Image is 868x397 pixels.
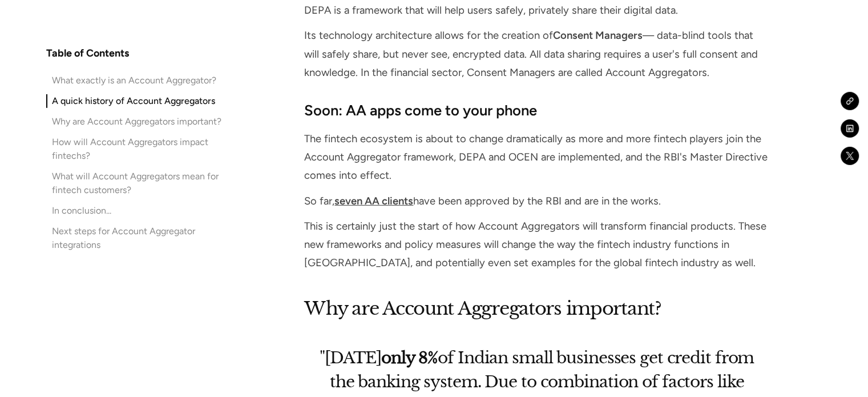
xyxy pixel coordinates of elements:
h3: Soon: AA apps come to your phone [304,100,769,121]
a: How will Account Aggregators impact fintechs? [46,135,227,162]
div: What will Account Aggregators mean for fintech customers? [52,169,227,197]
div: How will Account Aggregators impact fintechs? [52,135,227,162]
p: DEPA is a framework that will help users safely, privately share their digital data. [304,1,769,19]
div: Next steps for Account Aggregator integrations [52,224,227,251]
a: What will Account Aggregators mean for fintech customers? [46,169,227,197]
a: A quick history of Account Aggregators [46,94,227,107]
a: In conclusion... [46,203,227,217]
h4: Table of Contents [46,46,129,59]
a: Why are Account Aggregators important? [46,114,227,128]
div: Why are Account Aggregators important? [52,114,221,128]
strong: Consent Managers [553,29,643,42]
h2: Why are Account Aggregators important? [304,295,769,322]
a: seven AA clients [334,195,413,207]
p: This is certainly just the start of how Account Aggregators will transform financial products. Th... [304,217,769,272]
p: The fintech ecosystem is about to change dramatically as more and more fintech players join the A... [304,130,769,185]
p: Its technology architecture allows for the creation of — data-blind tools that will safely share,... [304,26,769,82]
div: What exactly is an Account Aggregator? [52,73,216,87]
p: So far, have been approved by the RBI and are in the works. [304,192,769,210]
div: In conclusion... [52,203,111,217]
a: Next steps for Account Aggregator integrations [46,224,227,251]
div: A quick history of Account Aggregators [52,94,215,107]
a: What exactly is an Account Aggregator? [46,73,227,87]
strong: only 8% [381,348,438,368]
